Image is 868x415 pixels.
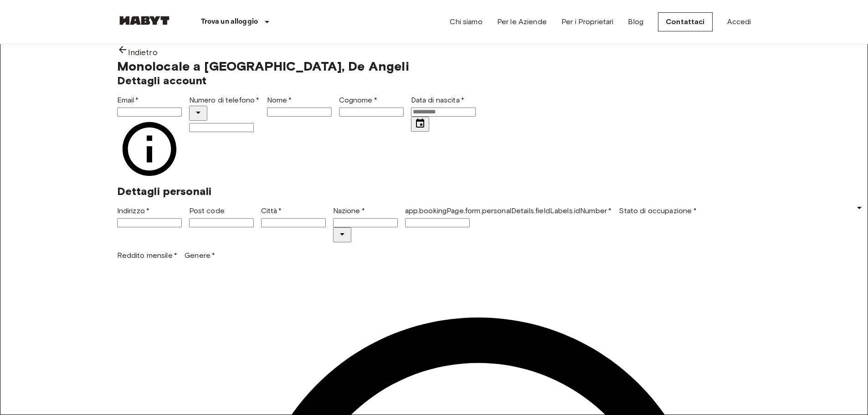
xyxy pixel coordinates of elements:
a: Contattaci [658,12,713,31]
label: Nome [267,96,292,104]
a: Accedi [727,16,751,27]
label: Numero di telefono [189,96,260,104]
div: Cognome [339,95,404,117]
span: Dettagli account [117,74,206,87]
div: Indirizzo [117,205,182,227]
a: Chi siamo [450,16,482,27]
label: Indirizzo [117,206,150,215]
div: Email [117,95,182,117]
label: Email [117,96,139,104]
a: Indietro [117,44,751,58]
div: app.bookingPage.form.personalDetails.fieldLabels.idNumber [405,205,612,227]
label: app.bookingPage.form.personalDetails.fieldLabels.idNumber [405,206,612,215]
label: Nazione [333,206,365,215]
label: Reddito mensile [117,251,178,260]
label: Stato di occupazione [619,206,696,215]
svg: Assicurati che il tuo indirizzo email sia corretto — ti invieremo i dettagli della tua prenotazio... [117,117,182,181]
button: Select country [189,106,207,121]
span: Indietro [128,47,158,57]
a: Per le Aziende [497,16,547,27]
label: Post code [189,206,225,215]
label: Cognome [339,96,377,104]
div: Città [261,205,326,227]
span: Dettagli personali [117,184,212,198]
label: Data di nascita [411,96,465,104]
label: Genere [185,251,215,260]
img: Habyt [117,16,172,25]
span: Monolocale a [GEOGRAPHIC_DATA], De Angeli [117,58,409,74]
div: Nome [267,95,332,117]
label: Città [261,206,282,215]
a: Per i Proprietari [561,16,614,27]
button: Open [333,227,351,242]
a: Blog [628,16,643,27]
p: Trova un alloggio [201,16,258,27]
button: Choose date [411,117,429,132]
div: Post code [189,205,254,227]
